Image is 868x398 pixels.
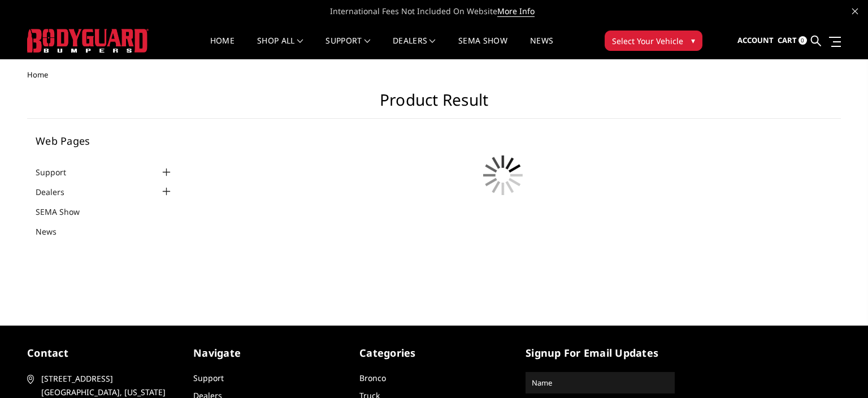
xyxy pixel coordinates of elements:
[612,35,683,47] span: Select Your Vehicle
[36,206,94,218] a: SEMA Show
[36,186,79,198] a: Dealers
[778,35,797,45] span: Cart
[737,25,774,56] a: Account
[36,226,71,237] a: News
[527,374,673,392] input: Name
[605,31,702,51] button: Select Your Vehicle
[359,373,386,383] a: Bronco
[359,345,509,361] h5: Categories
[530,37,553,59] a: News
[27,90,841,119] h1: Product Result
[458,37,507,59] a: SEMA Show
[526,345,675,361] h5: signup for email updates
[36,136,173,146] h5: Web Pages
[257,37,303,59] a: shop all
[193,345,342,361] h5: Navigate
[210,37,235,59] a: Home
[497,6,535,17] a: More Info
[325,37,370,59] a: Support
[36,166,80,178] a: Support
[27,70,48,80] span: Home
[27,29,149,53] img: BODYGUARD BUMPERS
[193,373,224,383] a: Support
[737,35,774,45] span: Account
[393,37,436,59] a: Dealers
[27,345,176,361] h5: contact
[691,34,695,46] span: ▾
[811,344,868,398] iframe: Chat Widget
[475,147,531,204] img: preloader.gif
[798,36,807,45] span: 0
[778,25,807,56] a: Cart 0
